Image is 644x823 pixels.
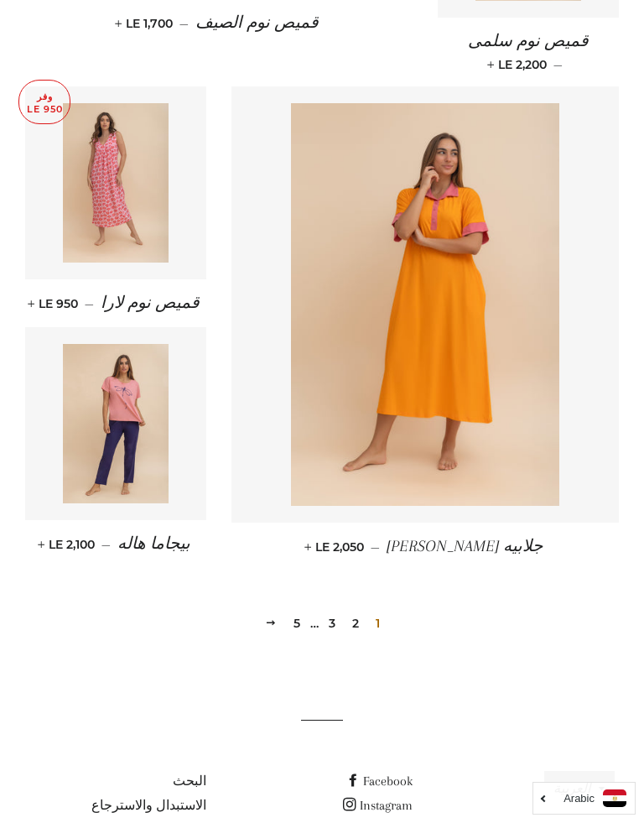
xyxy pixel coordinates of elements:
[101,537,111,552] span: —
[25,520,206,568] a: بيجاما هاله — LE 2,100
[544,771,615,807] button: العربية
[345,611,366,636] a: 2
[369,611,387,636] span: 1
[308,539,364,555] span: LE 2,050
[371,539,380,555] span: —
[25,279,206,327] a: قميص نوم لارا — LE 950
[19,81,70,123] p: وفر LE 950
[542,789,626,807] a: Arabic
[179,16,189,31] span: —
[563,793,595,804] i: Arabic
[287,611,307,636] a: 5
[343,798,413,813] a: Instagram
[438,18,619,86] a: قميص نوم سلمى — LE 2,200
[346,774,413,789] a: Facebook
[553,57,563,72] span: —
[117,534,190,553] span: بيجاما هاله
[91,798,206,813] a: الاستبدال والاسترجاع
[387,537,543,555] span: جلابيه [PERSON_NAME]
[491,57,547,72] span: LE 2,200
[41,537,95,552] span: LE 2,100
[118,16,173,31] span: LE 1,700
[231,523,619,570] a: جلابيه [PERSON_NAME] — LE 2,050
[195,13,319,32] span: قميص نوم الصيف
[310,617,319,629] span: …
[101,294,200,312] span: قميص نوم لارا
[31,296,78,311] span: LE 950
[322,611,342,636] a: 3
[173,774,206,789] a: البحث
[468,32,589,50] span: قميص نوم سلمى
[85,296,94,311] span: —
